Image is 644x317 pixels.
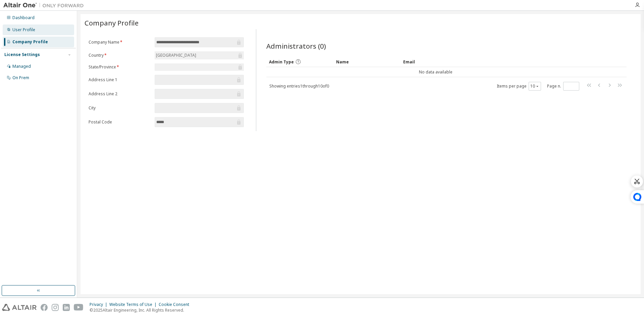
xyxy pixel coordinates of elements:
[12,39,48,45] div: Company Profile
[52,304,59,311] img: instagram.svg
[269,83,329,89] span: Showing entries 1 through 10 of 0
[12,75,29,81] div: On Prem
[3,2,87,9] img: Altair One
[155,52,197,59] div: [GEOGRAPHIC_DATA]
[403,56,465,67] div: Email
[12,27,35,33] div: User Profile
[89,53,151,58] label: Country
[269,59,294,65] span: Admin Type
[74,304,84,311] img: youtube.svg
[89,77,151,83] label: Address Line 1
[547,82,579,91] span: Page n.
[155,51,244,59] div: [GEOGRAPHIC_DATA]
[336,56,398,67] div: Name
[90,307,193,313] p: © 2025 Altair Engineering, Inc. All Rights Reserved.
[89,105,151,111] label: City
[89,119,151,125] label: Postal Code
[89,64,151,70] label: State/Province
[89,40,151,45] label: Company Name
[41,304,48,311] img: facebook.svg
[85,18,139,28] span: Company Profile
[497,82,541,91] span: Items per page
[12,64,31,69] div: Managed
[109,302,159,307] div: Website Terms of Use
[90,302,109,307] div: Privacy
[63,304,70,311] img: linkedin.svg
[12,15,35,20] div: Dashboard
[266,67,605,77] td: No data available
[4,52,40,57] div: License Settings
[2,304,37,311] img: altair_logo.svg
[159,302,193,307] div: Cookie Consent
[89,91,151,97] label: Address Line 2
[530,84,539,89] button: 10
[266,41,326,51] span: Administrators (0)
